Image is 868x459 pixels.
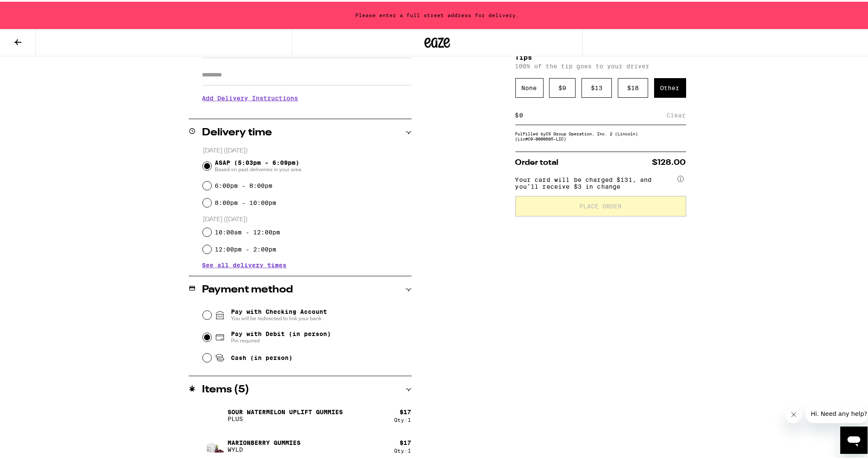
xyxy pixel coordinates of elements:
[806,403,868,421] iframe: Message from company
[202,106,412,113] p: We'll contact you at [PHONE_NUMBER] when we arrive
[654,76,686,96] div: Other
[395,415,412,421] div: Qty: 1
[203,214,412,222] p: [DATE] ([DATE])
[202,260,287,266] button: See all delivery times
[618,76,648,96] div: $ 18
[202,126,272,136] h2: Delivery time
[228,414,343,421] p: PLUS
[231,336,331,342] span: Pin required
[228,407,343,414] p: Sour Watermelon UPLIFT Gummies
[579,202,622,208] span: Place Order
[231,329,331,336] span: Pay with Debit (in person)
[202,87,412,106] h3: Add Delivery Instructions
[519,110,667,117] input: 0
[549,76,576,96] div: $ 9
[515,104,519,123] div: $
[515,172,676,188] span: Your card will be charged $131, and you’ll receive $3 in change
[215,181,272,187] label: 6:00pm - 8:00pm
[515,53,686,59] h5: Tips
[231,313,327,320] span: You will be redirected to link your bank
[202,402,226,426] img: Sour Watermelon UPLIFT Gummies
[395,446,412,452] div: Qty: 1
[515,76,544,96] div: None
[215,227,280,234] label: 10:00am - 12:00pm
[582,76,612,96] div: $ 13
[667,104,686,123] div: Clear
[515,157,559,165] span: Order total
[231,307,327,320] span: Pay with Checking Account
[400,407,412,414] div: $ 17
[215,198,276,205] label: 8:00pm - 10:00pm
[215,244,276,251] label: 12:00pm - 2:00pm
[202,283,293,293] h2: Payment method
[231,353,292,360] span: Cash (in person)
[400,438,412,444] div: $ 17
[652,157,686,165] span: $128.00
[515,129,686,140] div: Fulfilled by CS Group Operation, Inc. 2 (Lincoln) (Lic# C9-0000685-LIC )
[215,158,301,171] span: ASAP (5:03pm - 6:09pm)
[228,438,301,444] p: Marionberry Gummies
[202,383,250,393] h2: Items ( 5 )
[202,433,226,456] img: Marionberry Gummies
[228,444,301,451] p: WYLD
[203,145,412,153] p: [DATE] ([DATE])
[515,194,686,215] button: Place Order
[215,164,301,171] span: Based on past deliveries in your area
[785,404,802,421] iframe: Close message
[515,61,686,68] p: 100% of the tip goes to your driver
[840,425,868,452] iframe: Button to launch messaging window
